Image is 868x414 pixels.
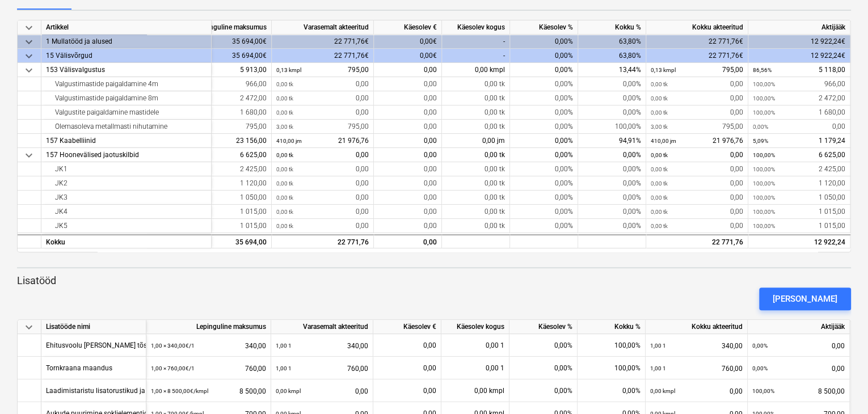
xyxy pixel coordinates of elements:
div: 0,00 [651,219,743,233]
small: 0,00 tk [276,223,293,229]
div: 0,00% [578,162,646,176]
small: 0,00 tk [651,81,668,87]
div: 0,00% [510,162,578,176]
div: Olemasoleva metallmasti nihutamine [46,120,207,134]
div: 100,00% [578,120,646,134]
div: 22 771,76€ [646,49,748,63]
small: 410,00 jm [651,138,676,144]
div: JK4 [46,205,207,219]
div: Valgustimastide paigaldamine 4m [46,77,207,91]
div: Laadimistaristu lisatorustikud ja täiendavad lisatorustikud koos lahtikaevamisega [46,379,298,402]
div: 0,00% [510,219,578,233]
div: 0,00% [510,134,578,148]
div: 0,00 [651,105,743,120]
div: 157 Hoonevälised jaotuskilbid [46,148,207,162]
div: 0,00 tk [442,77,510,91]
div: 0,00 jm [442,134,510,148]
div: 8 500,00 [151,379,266,403]
div: 0,00 kmpl [441,379,509,402]
div: 0,00 [651,77,743,91]
div: 0,00 kmpl [442,63,510,77]
small: 0,00% [752,365,768,371]
div: 0,00% [578,77,646,91]
small: 0,00 tk [651,109,668,116]
div: Aktijääk [748,320,850,334]
div: 0,00 [651,91,743,105]
small: 100,00% [753,95,775,102]
div: 6 625,00 [753,148,845,162]
small: 0,13 kmpl [651,67,676,73]
span: keyboard_arrow_down [22,21,36,35]
span: keyboard_arrow_down [22,64,36,77]
small: 0,00 tk [651,166,668,172]
div: 0,00 [276,205,369,219]
div: 0,00% [510,148,578,162]
div: 0,00 tk [442,148,510,162]
div: Käesolev € [374,20,442,35]
div: 153 Välisvalgustus [46,63,207,77]
div: Kokku % [578,20,646,35]
small: 0,00% [752,343,768,349]
div: 0,00 tk [442,191,510,205]
div: 13,44% [578,63,646,77]
div: Tornkraana maandus [46,357,112,379]
div: 1 Mullatööd ja alused [46,35,207,49]
div: 0,00 [276,176,369,191]
div: Varasemalt akteeritud [271,320,373,334]
div: Ehitusvoolu JK ümber tõstmine [46,334,165,356]
div: 0,00% [578,105,646,120]
div: 22 771,76 [276,235,369,250]
div: 2 472,00 [753,91,845,105]
button: [PERSON_NAME] [759,288,851,310]
p: Lisatööd [17,274,851,288]
div: Käesolev € [373,320,441,334]
div: 0,00% [578,191,646,205]
div: 0,00% [510,35,578,49]
small: 1,00 × 340,00€ / 1 [151,343,195,349]
div: Lepinguline maksumus [146,320,271,334]
div: 0,00 [374,91,442,105]
small: 0,00 tk [651,209,668,215]
div: 0,00% [510,120,578,134]
div: 0,00 [378,379,436,402]
div: 340,00 [276,334,368,357]
div: 0,00 [374,234,442,248]
div: 0,00 [374,205,442,219]
div: 0,00 [651,205,743,219]
small: 1,00 1 [276,343,292,349]
div: Kokku % [578,320,646,334]
div: - [442,49,510,63]
div: 0,00 [378,334,436,357]
span: keyboard_arrow_down [22,49,36,63]
div: 0,00 [752,357,845,380]
span: keyboard_arrow_down [22,149,36,162]
small: 3,00 tk [651,124,668,130]
div: 8 500,00 [752,379,845,403]
span: keyboard_arrow_down [22,35,36,49]
small: 0,13 kmpl [276,67,301,73]
div: 1 680,00 [753,105,845,120]
div: 340,00 [650,334,743,357]
div: 2 425,00 [753,162,845,176]
div: 0,00 1 [441,334,509,357]
div: 0,00% [509,357,578,379]
div: Lisatööde nimi [41,320,146,334]
div: 63,80% [578,35,646,49]
small: 0,00 tk [276,209,293,215]
div: 0,00% [510,91,578,105]
div: 0,00% [578,176,646,191]
small: 0,00 tk [651,95,668,102]
div: 795,00 [276,120,369,134]
div: 0,00% [578,91,646,105]
small: 0,00 tk [276,180,293,187]
div: JK5 [46,219,207,233]
small: 1,00 1 [650,365,666,371]
div: 22 771,76€ [272,35,374,49]
div: 0,00 [276,162,369,176]
small: 100,00% [753,195,775,201]
div: 795,00 [276,63,369,77]
small: 0,00 tk [276,166,293,172]
div: 1 050,00 [753,191,845,205]
div: 1 015,00 [753,205,845,219]
div: 0,00% [510,191,578,205]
